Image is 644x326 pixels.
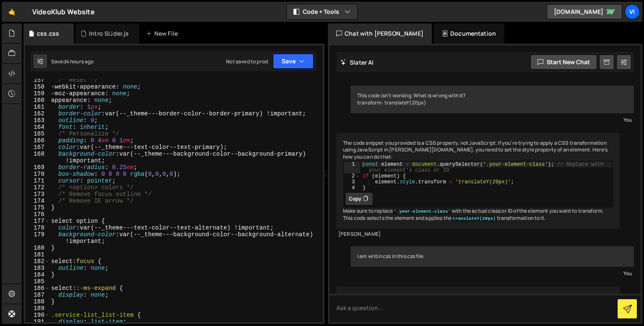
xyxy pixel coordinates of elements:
[393,209,452,214] code: '.your-element-class'
[25,144,50,151] div: 167
[25,164,50,171] div: 169
[51,58,94,65] div: Saved
[530,55,597,70] button: Start new chat
[328,23,432,44] div: Chat with [PERSON_NAME]
[25,305,50,312] div: 189
[287,4,357,19] button: Code + Tools
[351,86,634,113] div: This code isn't working. What is wrong with it? transform: translateY(20px)
[25,137,50,144] div: 166
[344,173,360,179] div: 2
[344,179,360,185] div: 3
[353,269,632,278] div: You
[146,29,181,38] div: New File
[25,204,50,211] div: 175
[89,29,129,38] div: Intro SLider.js
[25,318,50,325] div: 191
[25,83,50,90] div: 158
[336,133,620,229] div: The code snippet you provided is a CSS property, not JavaScript. If you're trying to apply a CSS ...
[273,54,314,69] button: Save
[25,97,50,104] div: 160
[25,184,50,191] div: 172
[25,191,50,198] div: 173
[25,231,50,245] div: 179
[226,58,268,65] div: Not saved to prod
[25,177,50,184] div: 171
[25,298,50,305] div: 188
[25,224,50,231] div: 178
[25,245,50,251] div: 180
[25,285,50,292] div: 186
[25,278,50,285] div: 185
[25,124,50,130] div: 164
[345,192,373,206] button: Copy
[547,4,622,19] a: [DOMAIN_NAME]
[625,4,640,19] a: Vi
[2,2,22,22] a: 🤙
[25,265,50,271] div: 183
[25,218,50,224] div: 177
[37,29,59,38] div: css.css
[340,58,374,66] h2: Slater AI
[25,271,50,278] div: 184
[25,198,50,204] div: 174
[25,312,50,318] div: 190
[434,23,504,44] div: Documentation
[344,185,360,191] div: 4
[25,117,50,124] div: 163
[25,258,50,265] div: 182
[32,7,95,17] div: VideoKlub Website
[25,211,50,218] div: 176
[25,90,50,97] div: 159
[25,110,50,117] div: 162
[344,162,360,173] div: 1
[25,251,50,258] div: 181
[25,104,50,110] div: 161
[25,151,50,164] div: 168
[338,231,618,238] div: [PERSON_NAME]
[351,246,634,267] div: i am writin css in this css file
[353,115,632,124] div: You
[452,216,496,222] code: translateY(20px)
[25,171,50,177] div: 170
[25,77,50,83] div: 157
[66,58,94,65] div: 4 hours ago
[25,292,50,298] div: 187
[25,130,50,137] div: 165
